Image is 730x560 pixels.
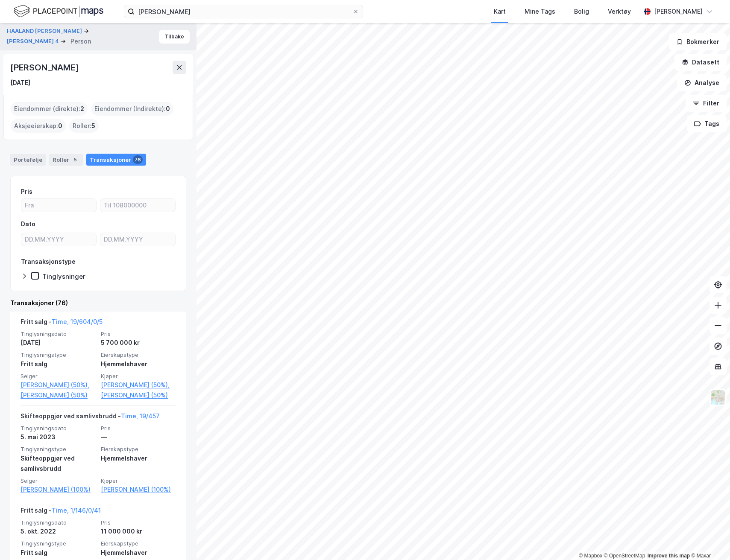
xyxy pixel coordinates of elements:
a: [PERSON_NAME] (100%) [21,484,96,495]
button: [PERSON_NAME] 4 [7,37,61,46]
span: Eierskapstype [101,540,176,547]
div: 5. okt. 2022 [21,526,96,537]
span: Pris [101,519,176,526]
div: Transaksjonstype [21,257,76,267]
div: Hjemmelshaver [101,359,176,369]
div: Fritt salg [21,548,96,558]
div: 5 700 000 kr [101,338,176,348]
span: Eierskapstype [101,446,176,453]
div: Dato [21,219,35,229]
input: Til 108000000 [100,199,175,212]
div: Skifteoppgjør ved samlivsbrudd [21,453,96,474]
div: — [101,432,176,442]
span: Tinglysningsdato [21,519,96,526]
div: Aksjeeierskap : [11,119,66,133]
div: Eiendommer (direkte) : [11,102,88,116]
div: Fritt salg [21,359,96,369]
div: Portefølje [10,154,46,166]
span: Tinglysningstype [21,446,96,453]
button: Analyse [677,74,727,91]
div: Transaksjoner [86,154,146,166]
div: Hjemmelshaver [101,548,176,558]
div: Roller [49,154,83,166]
iframe: Chat Widget [687,519,730,560]
div: 76 [133,155,143,164]
span: Kjøper [101,477,176,484]
button: Tilbake [159,30,190,44]
span: 5 [91,121,95,131]
div: Fritt salg - [21,317,103,330]
span: 0 [166,104,170,114]
span: Pris [101,330,176,338]
a: Time, 19/604/0/5 [52,318,103,325]
span: Tinglysningsdato [21,425,96,432]
div: Hjemmelshaver [101,453,176,464]
span: Tinglysningstype [21,351,96,359]
div: [DATE] [10,78,30,88]
button: Datasett [674,54,727,71]
div: [PERSON_NAME] [654,6,703,17]
div: Mine Tags [525,6,555,17]
input: Fra [21,199,96,212]
a: Improve this map [648,553,690,559]
span: 0 [58,121,62,131]
span: Selger [21,477,96,484]
span: 2 [80,104,84,114]
div: 5 [71,155,79,164]
div: Roller : [69,119,99,133]
button: Filter [686,95,727,112]
a: Time, 19/457 [121,412,160,420]
div: Verktøy [608,6,631,17]
input: DD.MM.YYYY [21,233,96,246]
span: Pris [101,425,176,432]
div: Kart [494,6,506,17]
div: Eiendommer (Indirekte) : [91,102,173,116]
span: Selger [21,373,96,380]
a: [PERSON_NAME] (50%), [21,380,96,390]
div: Kontrollprogram for chat [687,519,730,560]
button: HAALAND [PERSON_NAME] [7,27,84,35]
span: Tinglysningsdato [21,330,96,338]
span: Kjøper [101,373,176,380]
img: logo.f888ab2527a4732fd821a326f86c7f29.svg [14,4,103,19]
span: Eierskapstype [101,351,176,359]
a: OpenStreetMap [604,553,645,559]
div: 11 000 000 kr [101,526,176,537]
input: Søk på adresse, matrikkel, gårdeiere, leietakere eller personer [135,5,352,18]
input: DD.MM.YYYY [100,233,175,246]
a: [PERSON_NAME] (50%) [101,390,176,400]
div: Transaksjoner (76) [10,298,186,308]
div: Bolig [574,6,589,17]
div: [PERSON_NAME] [10,61,80,74]
a: [PERSON_NAME] (100%) [101,484,176,495]
div: Skifteoppgjør ved samlivsbrudd - [21,411,160,425]
a: Time, 1/146/0/41 [52,507,101,514]
div: Fritt salg - [21,505,101,519]
img: Z [710,389,726,405]
a: Mapbox [579,553,602,559]
div: Tinglysninger [42,272,85,280]
a: [PERSON_NAME] (50%) [21,390,96,400]
button: Bokmerker [669,33,727,50]
div: 5. mai 2023 [21,432,96,442]
div: Pris [21,187,32,197]
div: [DATE] [21,338,96,348]
button: Tags [687,115,727,132]
div: Person [70,36,91,47]
a: [PERSON_NAME] (50%), [101,380,176,390]
span: Tinglysningstype [21,540,96,547]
